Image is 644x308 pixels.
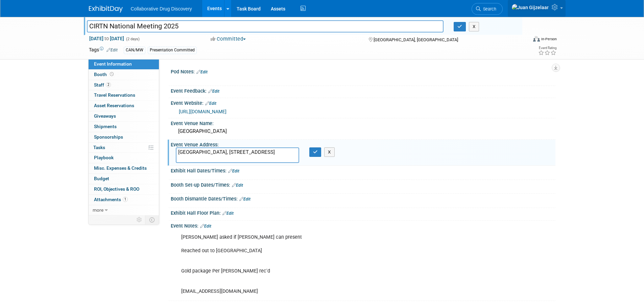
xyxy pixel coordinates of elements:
[208,89,219,94] a: Edit
[472,3,503,15] a: Search
[239,197,251,202] a: Edit
[89,70,159,80] a: Booth
[171,86,555,95] div: Event Feedback:
[171,118,555,127] div: Event Venue Name:
[171,180,555,189] div: Booth Set-up Dates/Times:
[106,48,118,52] a: Edit
[228,169,239,173] a: Edit
[171,194,555,203] div: Booth Dismantle Dates/Times:
[89,6,123,13] img: ExhibitDay
[324,147,335,157] button: X
[145,215,159,224] td: Toggle Event Tabs
[89,174,159,184] a: Budget
[94,197,128,202] span: Attachments
[205,101,216,106] a: Edit
[89,35,124,42] span: [DATE] [DATE]
[94,176,109,181] span: Budget
[469,22,479,31] button: X
[171,98,555,107] div: Event Website:
[200,224,211,229] a: Edit
[93,145,105,150] span: Tasks
[89,195,159,205] a: Attachments1
[89,101,159,111] a: Asset Reservations
[487,35,557,45] div: Event Format
[123,197,128,202] span: 1
[541,37,557,42] div: In-Person
[109,72,115,77] span: Booth not reserved yet
[374,37,458,42] span: [GEOGRAPHIC_DATA], [GEOGRAPHIC_DATA]
[89,143,159,153] a: Tasks
[176,126,550,137] div: [GEOGRAPHIC_DATA]
[124,47,145,54] div: CAN/MW
[196,70,208,74] a: Edit
[93,207,103,213] span: more
[94,82,111,88] span: Staff
[134,215,145,224] td: Personalize Event Tab Strip
[125,37,140,41] span: (2 days)
[533,36,540,42] img: Format-Inperson.png
[94,113,116,119] span: Giveaways
[89,163,159,173] a: Misc. Expenses & Credits
[94,134,123,140] span: Sponsorships
[94,61,132,67] span: Event Information
[171,208,555,217] div: Exhibit Hall Floor Plan:
[89,111,159,121] a: Giveaways
[179,109,226,114] a: [URL][DOMAIN_NAME]
[176,231,481,299] div: [PERSON_NAME] asked if [PERSON_NAME] can present Reached out to [GEOGRAPHIC_DATA] Gold package Pe...
[94,165,147,171] span: Misc. Expenses & Credits
[94,72,115,77] span: Booth
[222,211,234,216] a: Edit
[171,221,555,230] div: Event Notes:
[208,35,248,43] button: Committed
[94,186,139,192] span: ROI, Objectives & ROO
[538,46,556,50] div: Event Rating
[131,6,192,11] span: Collaborative Drug Discovery
[89,59,159,69] a: Event Information
[106,82,111,87] span: 2
[94,155,114,160] span: Playbook
[94,103,134,108] span: Asset Reservations
[171,67,555,75] div: Pod Notes:
[89,90,159,100] a: Travel Reservations
[511,4,549,11] img: Juan Gijzelaar
[89,80,159,90] a: Staff2
[94,92,135,98] span: Travel Reservations
[171,140,555,148] div: Event Venue Address:
[171,166,555,174] div: Exhibit Hall Dates/Times:
[89,205,159,215] a: more
[89,132,159,142] a: Sponsorships
[94,124,117,129] span: Shipments
[232,183,243,188] a: Edit
[89,122,159,132] a: Shipments
[103,36,110,41] span: to
[148,47,197,54] div: Presentation Committed
[89,184,159,194] a: ROI, Objectives & ROO
[89,153,159,163] a: Playbook
[481,6,496,11] span: Search
[89,46,118,54] td: Tags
